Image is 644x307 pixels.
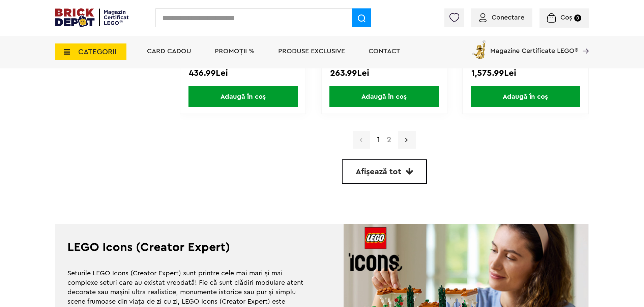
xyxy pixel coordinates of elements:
a: Adaugă în coș [322,86,447,107]
span: Magazine Certificate LEGO® [490,39,578,54]
div: 436.99Lei [189,69,297,78]
a: Afișează tot [342,159,427,184]
span: Afișează tot [356,168,401,176]
a: Card Cadou [147,48,191,55]
div: 1,575.99Lei [471,69,580,78]
a: Adaugă în coș [180,86,305,107]
small: 0 [574,14,581,22]
strong: 1 [374,136,383,144]
span: Adaugă în coș [329,86,439,107]
span: Coș [560,14,572,21]
a: Conectare [479,14,524,21]
a: PROMOȚII % [215,48,255,55]
span: CATEGORII [78,48,117,56]
span: Adaugă în coș [471,86,580,107]
a: Contact [369,48,400,55]
span: Conectare [492,14,524,21]
h2: LEGO Icons (Creator Expert) [67,241,310,253]
span: Adaugă în coș [188,86,298,107]
a: Magazine Certificate LEGO® [578,39,589,45]
a: Adaugă în coș [463,86,588,107]
div: 263.99Lei [330,69,438,78]
a: 2 [383,136,395,144]
a: Produse exclusive [278,48,345,55]
a: Pagina urmatoare [398,131,416,149]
